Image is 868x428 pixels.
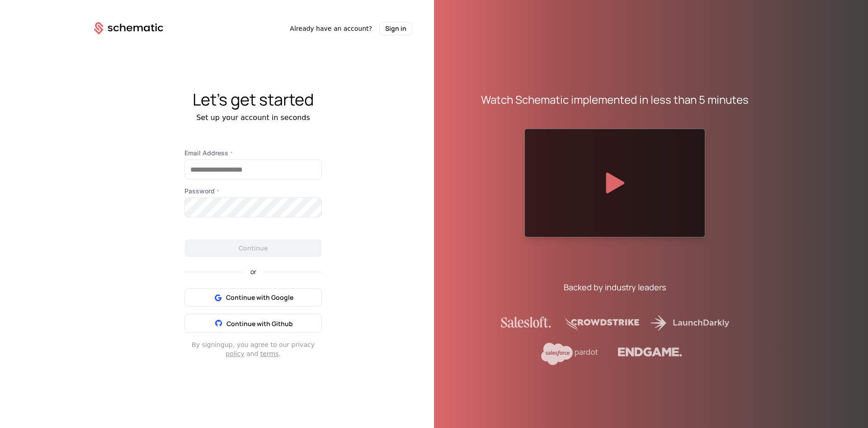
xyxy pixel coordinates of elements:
label: Email Address [184,149,322,158]
div: By signing up , you agree to our privacy and . [184,340,322,358]
div: Let's get started [72,91,434,109]
a: terms [260,350,279,357]
span: Continue with Github [226,319,293,328]
button: Continue with Github [184,314,322,333]
span: Already have an account? [290,24,372,33]
a: policy [226,350,244,357]
button: Continue with Google [184,289,322,307]
label: Password [184,187,322,196]
div: Backed by industry leaders [564,281,666,293]
div: Watch Schematic implemented in less than 5 minutes [481,92,749,107]
div: Set up your account in seconds [72,112,434,123]
button: Continue [184,239,322,257]
span: Continue with Google [226,293,293,302]
span: or [243,269,264,275]
button: Sign in [379,22,412,35]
